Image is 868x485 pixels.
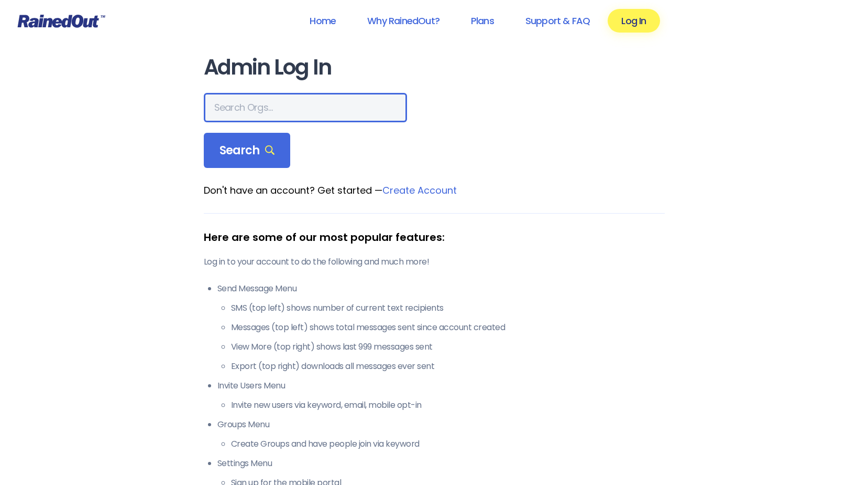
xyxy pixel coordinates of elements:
a: Plans [457,9,508,33]
input: Search Orgs… [204,93,407,122]
li: Invite Users Menu [217,379,665,412]
a: Support & FAQ [512,9,603,33]
div: Search [204,133,291,168]
li: Send Message Menu [217,282,665,373]
li: Groups Menu [217,418,665,450]
li: Messages (top left) shows total messages sent since account created [231,321,665,334]
li: SMS (top left) shows number of current text recipients [231,302,665,314]
a: Why RainedOut? [354,9,453,33]
li: View More (top right) shows last 999 messages sent [231,341,665,353]
h1: Admin Log In [204,56,665,79]
li: Create Groups and have people join via keyword [231,438,665,450]
span: Search [219,143,275,158]
div: Here are some of our most popular features: [204,229,665,245]
a: Log In [608,9,660,33]
li: Export (top right) downloads all messages ever sent [231,360,665,373]
li: Invite new users via keyword, email, mobile opt-in [231,399,665,412]
p: Log in to your account to do the following and much more! [204,256,665,268]
a: Home [296,9,349,33]
a: Create Account [382,184,457,197]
